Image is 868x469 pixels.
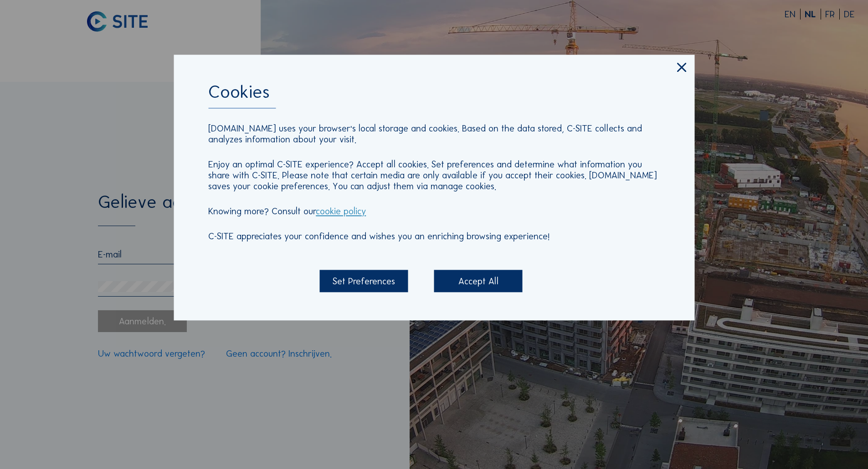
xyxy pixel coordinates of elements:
[208,123,660,145] p: [DOMAIN_NAME] uses your browser's local storage and cookies. Based on the data stored, C-SITE col...
[208,83,660,109] div: Cookies
[316,206,366,217] a: cookie policy
[319,270,408,292] div: Set Preferences
[434,270,523,292] div: Accept All
[208,231,660,242] p: C-SITE appreciates your confidence and wishes you an enriching browsing experience!
[208,159,660,192] p: Enjoy an optimal C-SITE experience? Accept all cookies. Set preferences and determine what inform...
[208,206,660,217] p: Knowing more? Consult our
